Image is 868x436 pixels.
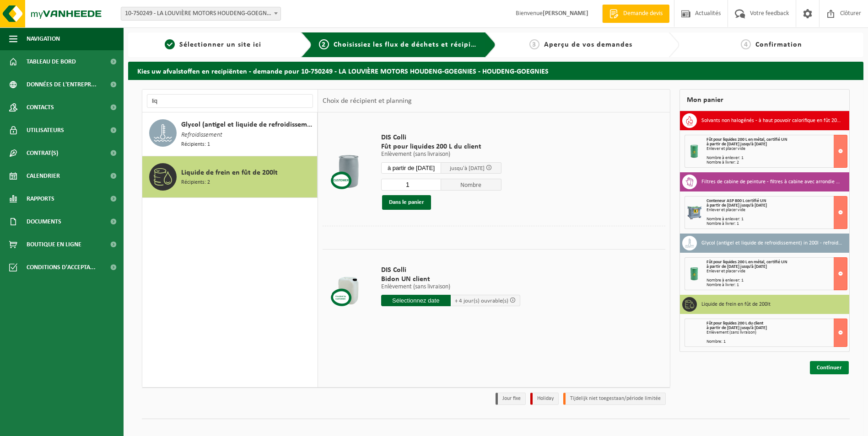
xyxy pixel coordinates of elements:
[706,208,847,213] div: Enlever et placer vide
[530,393,559,405] li: Holiday
[701,236,842,250] h3: Glycol (antigel et liquide de refroidissement) in 200l - refroidissement
[706,142,767,147] strong: à partir de [DATE] jusqu'à [DATE]
[496,393,526,405] li: Jour fixe
[706,203,767,208] strong: à partir de [DATE] jusqu'à [DATE]
[381,284,520,290] p: Enlèvement (sans livraison)
[27,142,58,165] span: Contrat(s)
[706,269,847,274] div: Enlever et placer vide
[450,165,485,171] span: jusqu'à [DATE]
[381,275,520,284] span: Bidon UN client
[381,133,501,142] span: DIS Colli
[121,7,280,20] span: 10-750249 - LA LOUVIÈRE MOTORS HOUDENG-GOEGNIES - HOUDENG-GOEGNIES
[27,165,60,187] span: Calendrier
[701,113,842,128] h3: Solvants non halogénés - à haut pouvoir calorifique en fût 200L - [PERSON_NAME]
[706,147,847,151] div: Enlever et placer vide
[544,41,632,48] span: Aperçu de vos demandes
[810,361,849,374] a: Continuer
[181,178,210,187] span: Récipients: 2
[165,39,175,49] span: 1
[334,41,486,48] span: Choisissiez les flux de déchets et récipients
[701,297,771,312] h3: Liquide de frein en fût de 200lt
[27,256,96,279] span: Conditions d'accepta...
[381,151,501,158] p: Enlèvement (sans livraison)
[382,195,431,210] button: Dans le panier
[543,10,588,17] strong: [PERSON_NAME]
[381,295,451,306] input: Sélectionnez date
[441,179,501,191] span: Nombre
[27,210,61,233] span: Documents
[27,119,64,142] span: Utilisateurs
[27,50,76,73] span: Tableau de bord
[181,119,315,130] span: Glycol (antigel et liquide de refroidissement) in 200l
[529,39,539,49] span: 3
[133,39,294,50] a: 1Sélectionner un site ici
[706,156,847,160] div: Nombre à enlever: 1
[142,112,318,156] button: Glycol (antigel et liquide de refroidissement) in 200l Refroidissement Récipients: 1
[121,7,281,21] span: 10-750249 - LA LOUVIÈRE MOTORS HOUDENG-GOEGNIES - HOUDENG-GOEGNIES
[142,156,318,198] button: Liquide de frein en fût de 200lt Récipients: 2
[701,175,842,189] h3: Filtres de cabine de peinture - filtres à cabine avec arrondie métal
[706,321,763,326] span: Fût pour liquides 200 L du client
[706,283,847,287] div: Nombre à livrer: 1
[706,340,847,344] div: Nombre: 1
[381,162,442,174] input: Sélectionnez date
[679,89,850,111] div: Mon panier
[706,137,787,142] span: Fût pour liquides 200 L en métal, certifié UN
[181,130,222,140] span: Refroidissement
[741,39,751,49] span: 4
[181,140,210,149] span: Récipients: 1
[27,73,97,96] span: Données de l'entrepr...
[27,96,54,119] span: Contacts
[621,9,665,18] span: Demande devis
[706,217,847,222] div: Nombre à enlever: 1
[381,142,501,151] span: Fût pour liquides 200 L du client
[706,325,767,330] strong: à partir de [DATE] jusqu'à [DATE]
[181,167,278,178] span: Liquide de frein en fût de 200lt
[27,187,54,210] span: Rapports
[706,198,766,203] span: Conteneur ASP 800 L certifié UN
[755,41,802,48] span: Confirmation
[602,5,669,23] a: Demande devis
[706,330,847,335] div: Enlèvement (sans livraison)
[455,298,508,304] span: + 4 jour(s) ouvrable(s)
[128,62,863,80] h2: Kies uw afvalstoffen en recipiënten - demande pour 10-750249 - LA LOUVIÈRE MOTORS HOUDENG-GOEGNIE...
[706,222,847,226] div: Nombre à livrer: 1
[706,278,847,283] div: Nombre à enlever: 1
[27,27,60,50] span: Navigation
[706,160,847,165] div: Nombre à livrer: 2
[147,94,313,108] input: Chercher du matériel
[563,393,666,405] li: Tijdelijk niet toegestaan/période limitée
[381,266,520,275] span: DIS Colli
[706,264,767,269] strong: à partir de [DATE] jusqu'à [DATE]
[318,90,416,112] div: Choix de récipient et planning
[179,41,261,48] span: Sélectionner un site ici
[319,39,329,49] span: 2
[706,260,787,265] span: Fût pour liquides 200 L en métal, certifié UN
[27,233,81,256] span: Boutique en ligne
